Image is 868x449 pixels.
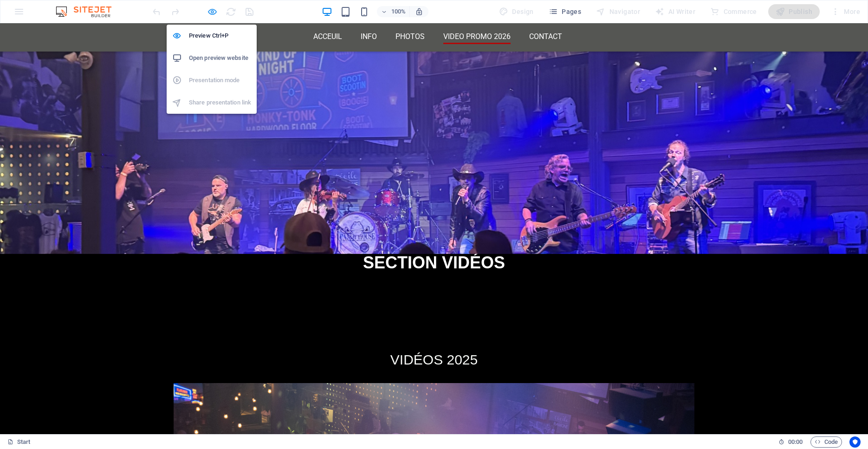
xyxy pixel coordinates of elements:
a: PHOTOS [395,10,425,21]
div: Design (Ctrl+Alt+Y) [495,4,538,19]
button: Pages [545,4,585,19]
i: On resize automatically adjust zoom level to fit chosen device. [415,7,423,16]
span: Code [815,436,838,448]
a: Acceuil [313,10,342,21]
a: info [361,10,377,21]
h6: Preview Ctrl+P [189,30,251,41]
button: 100% [377,6,410,17]
span: 00 00 [788,436,803,448]
a: Click to cancel selection. Double-click to open Pages [7,436,31,448]
a: Contact [529,10,562,21]
button: Code [810,436,842,448]
img: Editor Logo [53,6,123,17]
button: Usercentrics [849,436,861,448]
span: Section vidéoS [363,230,505,249]
span: : [795,438,796,445]
span: VIDÉOS 2025 [390,329,478,344]
a: VIDEO PROMO 2026 [443,10,511,21]
span: Pages [549,7,581,16]
h6: Open preview website [189,52,251,64]
h6: Session time [778,436,803,448]
h6: 100% [391,6,406,17]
